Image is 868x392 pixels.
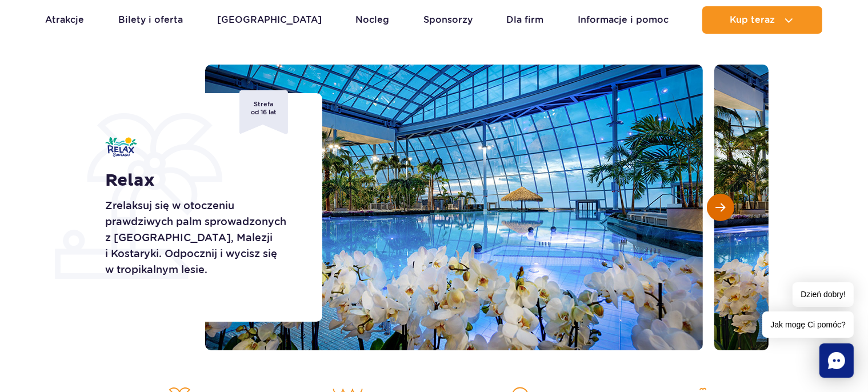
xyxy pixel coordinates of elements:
[707,194,734,221] button: Następny slajd
[762,311,854,338] span: Jak mogę Ci pomóc?
[105,137,137,157] img: Relax
[217,6,322,34] a: [GEOGRAPHIC_DATA]
[793,282,854,307] span: Dzień dobry!
[355,6,389,34] a: Nocleg
[730,15,775,25] span: Kup teraz
[702,6,822,34] button: Kup teraz
[506,6,543,34] a: Dla firm
[239,90,288,134] span: Strefa od 16 lat
[118,6,183,34] a: Bilety i oferta
[819,343,854,378] div: Chat
[105,198,297,278] p: Zrelaksuj się w otoczeniu prawdziwych palm sprowadzonych z [GEOGRAPHIC_DATA], Malezji i Kostaryki...
[423,6,473,34] a: Sponsorzy
[578,6,669,34] a: Informacje i pomoc
[105,170,297,191] h1: Relax
[46,6,85,34] a: Atrakcje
